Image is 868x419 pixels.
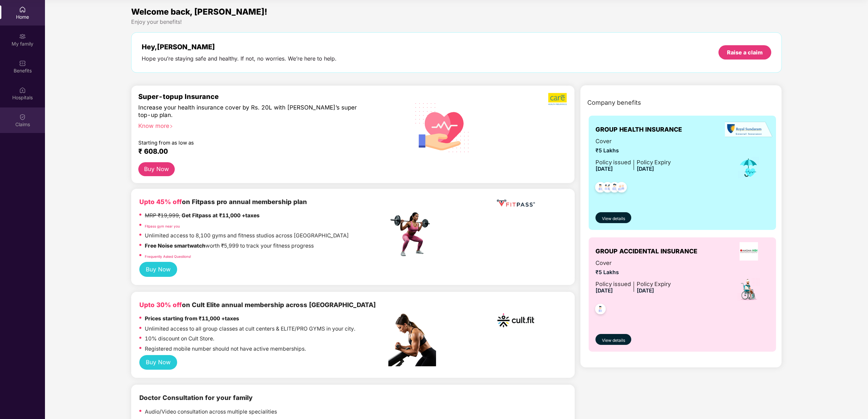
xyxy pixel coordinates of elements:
img: svg+xml;base64,PHN2ZyB4bWxucz0iaHR0cDovL3d3dy53My5vcmcvMjAwMC9zdmciIHhtbG5zOnhsaW5rPSJodHRwOi8vd3... [410,94,475,160]
img: icon [737,278,760,301]
button: Buy Now [139,355,177,370]
span: GROUP HEALTH INSURANCE [595,125,682,134]
a: Fitpass gym near you [145,224,180,228]
img: cult.png [495,300,536,341]
img: svg+xml;base64,PHN2ZyB4bWxucz0iaHR0cDovL3d3dy53My5vcmcvMjAwMC9zdmciIHdpZHRoPSI0OC45NDMiIGhlaWdodD... [592,302,609,318]
img: svg+xml;base64,PHN2ZyB4bWxucz0iaHR0cDovL3d3dy53My5vcmcvMjAwMC9zdmciIHdpZHRoPSI0OC45MTUiIGhlaWdodD... [599,180,616,197]
b: Upto 45% off [139,198,182,205]
span: GROUP ACCIDENTAL INSURANCE [595,247,697,256]
strong: Get Fitpass at ₹11,000 +taxes [182,212,260,219]
p: 10% discount on Cult Store. [145,335,214,343]
span: [DATE] [637,287,654,294]
div: Raise a claim [727,49,763,56]
img: fppp.png [495,197,536,209]
span: Cover [595,258,671,267]
img: svg+xml;base64,PHN2ZyB4bWxucz0iaHR0cDovL3d3dy53My5vcmcvMjAwMC9zdmciIHdpZHRoPSI0OC45NDMiIGhlaWdodD... [592,180,609,197]
div: Enjoy your benefits! [131,18,781,26]
span: [DATE] [637,166,654,172]
span: Welcome back, [PERSON_NAME]! [131,7,267,17]
span: right [169,124,173,128]
img: svg+xml;base64,PHN2ZyB4bWxucz0iaHR0cDovL3d3dy53My5vcmcvMjAwMC9zdmciIHdpZHRoPSI0OC45NDMiIGhlaWdodD... [613,180,630,197]
img: pc2.png [388,314,436,366]
img: svg+xml;base64,PHN2ZyB3aWR0aD0iMjAiIGhlaWdodD0iMjAiIHZpZXdCb3g9IjAgMCAyMCAyMCIgZmlsbD0ibm9uZSIgeG... [19,33,26,40]
p: worth ₹5,999 to track your fitness progress [145,242,314,250]
div: Policy issued [595,280,631,288]
div: Policy Expiry [637,280,671,288]
b: Upto 30% off [139,301,182,308]
div: Hope you’re staying safe and healthy. If not, no worries. We’re here to help. [142,55,337,62]
p: Unlimited access to all group classes at cult centers & ELITE/PRO GYMS in your city. [145,325,355,333]
img: insurerLogo [740,242,758,261]
img: svg+xml;base64,PHN2ZyB4bWxucz0iaHR0cDovL3d3dy53My5vcmcvMjAwMC9zdmciIHdpZHRoPSI0OC45NDMiIGhlaWdodD... [606,180,623,197]
div: Policy issued [595,158,631,167]
button: Buy Now [139,262,177,277]
p: Audio/Video consultation across multiple specialities [145,408,277,416]
div: Starting from as low as [138,140,360,145]
div: Know more [138,122,385,127]
img: insurerLogo [725,121,773,138]
div: Hey, [PERSON_NAME] [142,43,337,51]
p: Registered mobile number should not have active memberships. [145,345,306,353]
div: Policy Expiry [637,158,671,167]
span: View details [602,216,625,222]
a: Frequently Asked Questions! [145,254,191,258]
span: ₹5 Lakhs [595,147,671,155]
p: Unlimited access to 8,100 gyms and fitness studios across [GEOGRAPHIC_DATA] [145,232,349,240]
b: on Cult Elite annual membership across [GEOGRAPHIC_DATA] [139,301,376,308]
b: on Fitpass pro annual membership plan [139,198,307,205]
span: ₹5 Lakhs [595,268,671,277]
img: fpp.png [388,211,436,258]
img: svg+xml;base64,PHN2ZyBpZD0iSG9tZSIgeG1sbnM9Imh0dHA6Ly93d3cudzMub3JnLzIwMDAvc3ZnIiB3aWR0aD0iMjAiIG... [19,6,26,13]
b: Doctor Consultation for your family [139,394,253,401]
button: View details [595,334,632,345]
button: View details [595,212,632,223]
img: b5dec4f62d2307b9de63beb79f102df3.png [548,93,568,105]
div: Increase your health insurance cover by Rs. 20L with [PERSON_NAME]’s super top-up plan. [138,104,359,119]
div: Super-topup Insurance [138,93,389,101]
img: svg+xml;base64,PHN2ZyBpZD0iQmVuZWZpdHMiIHhtbG5zPSJodHRwOi8vd3d3LnczLm9yZy8yMDAwL3N2ZyIgd2lkdGg9Ij... [19,60,26,67]
strong: Free Noise smartwatch [145,242,205,249]
button: Buy Now [138,162,175,176]
span: Cover [595,137,671,146]
img: svg+xml;base64,PHN2ZyBpZD0iSG9zcGl0YWxzIiB4bWxucz0iaHR0cDovL3d3dy53My5vcmcvMjAwMC9zdmciIHdpZHRoPS... [19,87,26,94]
del: MRP ₹19,999, [145,212,180,219]
strong: Prices starting from ₹11,000 +taxes [145,315,239,322]
span: Company benefits [587,98,641,107]
span: View details [602,337,625,344]
img: svg+xml;base64,PHN2ZyBpZD0iQ2xhaW0iIHhtbG5zPSJodHRwOi8vd3d3LnczLm9yZy8yMDAwL3N2ZyIgd2lkdGg9IjIwIi... [19,114,26,120]
span: [DATE] [595,166,613,172]
span: [DATE] [595,287,613,294]
div: ₹ 608.00 [138,147,382,155]
img: icon [738,156,760,179]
